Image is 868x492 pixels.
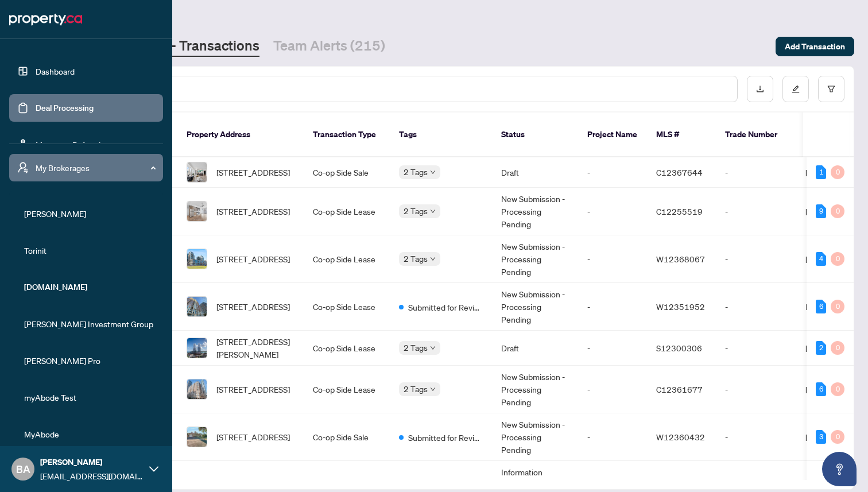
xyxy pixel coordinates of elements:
span: W12368067 [656,254,705,264]
th: Tags [390,113,492,157]
a: Mortgage Referrals [36,140,104,150]
td: - [578,188,647,235]
span: down [430,386,436,392]
span: user-switch [17,162,29,173]
a: Dashboard [36,66,75,76]
a: Deal Processing [36,103,94,113]
span: Submitted for Review [408,301,483,313]
td: Draft [492,331,578,366]
span: W12351952 [656,301,705,312]
td: New Submission - Processing Pending [492,283,578,331]
div: 0 [831,300,844,313]
td: New Submission - Processing Pending [492,188,578,235]
div: 0 [831,204,844,218]
td: Co-op Side Lease [304,235,390,283]
div: 4 [816,252,826,266]
span: 2 Tags [404,382,428,396]
span: myAbode Test [24,391,155,404]
td: Co-op Side Lease [304,366,390,413]
span: [STREET_ADDRESS] [216,300,290,313]
button: filter [818,76,844,102]
span: [PERSON_NAME] Investment Group [24,317,155,330]
td: - [578,331,647,366]
div: 1 [816,165,826,179]
td: - [716,188,796,235]
span: [STREET_ADDRESS][PERSON_NAME] [216,335,294,361]
span: [DOMAIN_NAME] [24,281,155,293]
td: Co-op Side Lease [304,188,390,235]
span: [EMAIL_ADDRESS][DOMAIN_NAME] [40,470,144,482]
td: - [578,235,647,283]
td: Draft [492,157,578,188]
span: edit [792,85,800,93]
th: MLS # [647,113,716,157]
span: S12300306 [656,343,702,353]
td: - [716,283,796,331]
th: Property Address [177,113,304,157]
td: - [578,413,647,461]
span: 2 Tags [404,341,428,354]
span: [STREET_ADDRESS] [216,205,290,218]
div: 6 [816,300,826,313]
td: Co-op Side Lease [304,331,390,366]
span: BA [16,461,30,477]
td: New Submission - Processing Pending [492,235,578,283]
th: Status [492,113,578,157]
button: Add Transaction [776,37,854,56]
div: 0 [831,382,844,396]
th: Transaction Type [304,113,390,157]
td: - [716,157,796,188]
td: Co-op Side Lease [304,283,390,331]
span: down [430,256,436,262]
div: 0 [831,341,844,355]
td: - [716,235,796,283]
span: [STREET_ADDRESS] [216,383,290,396]
td: - [578,157,647,188]
span: MyAbode [24,428,155,440]
span: down [430,169,436,175]
img: thumbnail-img [187,338,207,358]
td: - [716,331,796,366]
span: download [756,85,764,93]
div: 6 [816,382,826,396]
div: 0 [831,165,844,179]
span: Add Transaction [785,37,845,56]
button: download [747,76,773,102]
img: thumbnail-img [187,297,207,316]
span: down [430,208,436,214]
img: thumbnail-img [187,379,207,399]
span: Submitted for Review [408,431,483,444]
button: Open asap [822,452,857,486]
span: 2 Tags [404,252,428,265]
div: 0 [831,252,844,266]
td: Co-op Side Sale [304,157,390,188]
div: 9 [816,204,826,218]
span: C12367644 [656,167,703,177]
img: thumbnail-img [187,162,207,182]
span: [STREET_ADDRESS] [216,253,290,265]
span: [PERSON_NAME] [24,207,155,220]
td: Co-op Side Sale [304,413,390,461]
img: thumbnail-img [187,427,207,447]
td: - [578,366,647,413]
span: C12361677 [656,384,703,394]
span: [STREET_ADDRESS] [216,166,290,179]
div: 2 [816,341,826,355]
td: New Submission - Processing Pending [492,413,578,461]
span: Torinit [24,244,155,257]
span: W12360432 [656,432,705,442]
span: C12255519 [656,206,703,216]
td: New Submission - Processing Pending [492,366,578,413]
td: - [716,366,796,413]
img: logo [9,10,82,29]
span: My Brokerages [36,161,155,174]
a: Team Alerts (215) [273,36,385,57]
th: Trade Number [716,113,796,157]
span: filter [827,85,835,93]
span: 2 Tags [404,165,428,179]
td: - [578,283,647,331]
div: 0 [831,430,844,444]
span: [PERSON_NAME] [40,456,144,468]
img: thumbnail-img [187,249,207,269]
div: 3 [816,430,826,444]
